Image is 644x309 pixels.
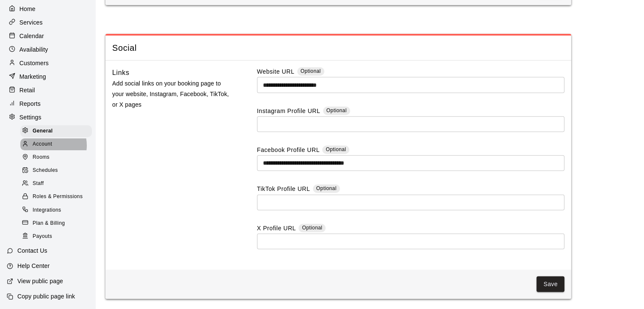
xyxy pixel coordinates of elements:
span: Roles & Permissions [33,193,83,201]
a: Account [20,138,95,151]
p: Home [19,5,36,13]
span: Payouts [33,232,52,241]
label: Instagram Profile URL [257,107,320,116]
span: Schedules [33,166,58,175]
div: Staff [20,178,92,190]
a: Reports [7,97,88,110]
span: Optional [301,68,321,74]
a: Services [7,16,88,29]
div: Integrations [20,204,92,216]
div: Roles & Permissions [20,191,92,203]
a: Customers [7,57,88,69]
div: Payouts [20,231,92,243]
span: General [33,127,53,135]
span: Integrations [33,206,61,215]
span: Staff [33,179,44,188]
div: General [20,125,92,137]
span: Plan & Billing [33,219,65,228]
div: Account [20,138,92,150]
div: Plan & Billing [20,218,92,229]
p: Contact Us [17,246,47,255]
a: Integrations [20,204,95,217]
span: Optional [326,108,347,113]
button: Save [536,276,564,292]
p: Reports [19,99,41,108]
a: Settings [7,111,88,124]
p: Settings [19,113,41,121]
a: Availability [7,43,88,56]
div: Schedules [20,165,92,177]
span: Social [112,42,564,54]
p: Availability [19,45,48,54]
p: Copy public page link [17,292,75,301]
p: Add social links on your booking page to your website, Instagram, Facebook, TikTok, or X pages [112,78,230,110]
a: General [20,124,95,138]
a: Retail [7,84,88,97]
a: Calendar [7,30,88,42]
a: Roles & Permissions [20,190,95,204]
p: Customers [19,59,49,67]
p: Help Center [17,262,50,270]
a: Schedules [20,164,95,177]
span: Rooms [33,153,50,162]
a: Plan & Billing [20,217,95,230]
span: Optional [316,185,337,191]
p: View public page [17,277,63,285]
div: Rooms [20,152,92,163]
span: Account [33,140,52,149]
p: Calendar [19,32,44,40]
p: Retail [19,86,35,94]
span: Optional [326,146,346,152]
span: Optional [302,225,322,231]
label: TikTok Profile URL [257,185,310,194]
p: Services [19,18,43,27]
h6: Links [112,67,130,78]
p: Marketing [19,72,46,81]
a: Rooms [20,151,95,164]
a: Payouts [20,230,95,243]
a: Marketing [7,70,88,83]
a: Staff [20,177,95,190]
label: X Profile URL [257,224,296,234]
label: Website URL [257,67,294,77]
label: Facebook Profile URL [257,146,320,155]
a: Home [7,3,88,15]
